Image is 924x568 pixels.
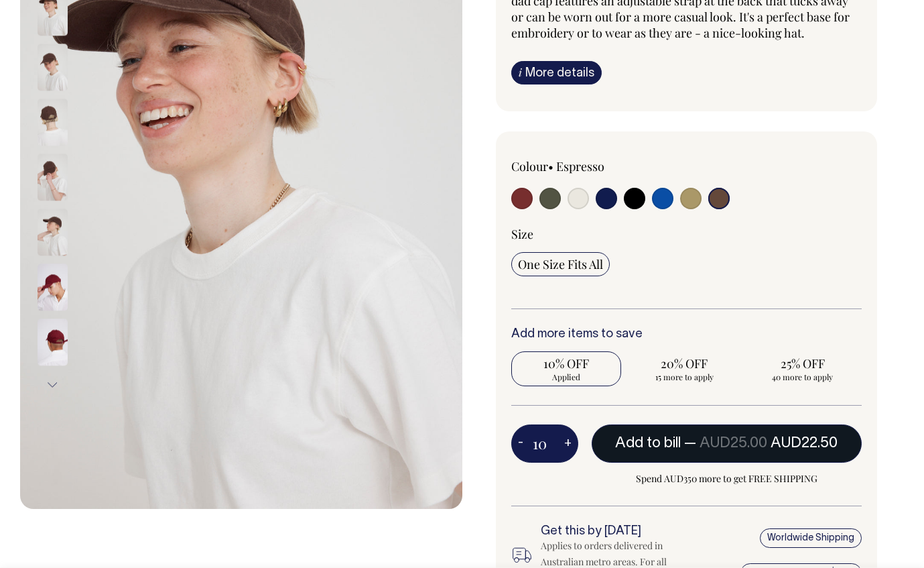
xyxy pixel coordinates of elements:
span: 20% OFF [636,355,732,372]
div: Size [511,226,862,242]
span: Add to bill [615,437,681,450]
input: One Size Fits All [511,252,610,276]
h6: Get this by [DATE] [541,525,702,538]
span: AUD25.00 [700,437,767,450]
span: — [684,437,838,450]
span: Applied [518,372,614,382]
span: 40 more to apply [754,372,850,382]
img: espresso [38,154,68,201]
button: Add to bill —AUD25.00AUD22.50 [592,424,862,462]
span: i [519,65,522,79]
span: Spend AUD350 more to get FREE SHIPPING [592,471,862,487]
span: • [548,158,553,174]
img: burgundy [38,264,68,310]
button: - [511,431,530,457]
img: burgundy [38,319,68,365]
span: AUD22.50 [771,437,838,450]
label: Espresso [556,158,604,174]
h6: Add more items to save [511,328,862,341]
span: 25% OFF [754,355,850,372]
span: One Size Fits All [518,256,603,272]
img: espresso [38,209,68,255]
img: espresso [38,99,68,146]
input: 20% OFF 15 more to apply [629,351,739,386]
img: espresso [38,44,68,91]
a: iMore details [511,61,602,84]
button: + [557,431,578,457]
input: 25% OFF 40 more to apply [747,351,857,386]
div: Colour [511,158,651,174]
span: 15 more to apply [636,372,732,382]
input: 10% OFF Applied [511,351,621,386]
button: Next [42,370,62,400]
span: 10% OFF [518,355,614,372]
